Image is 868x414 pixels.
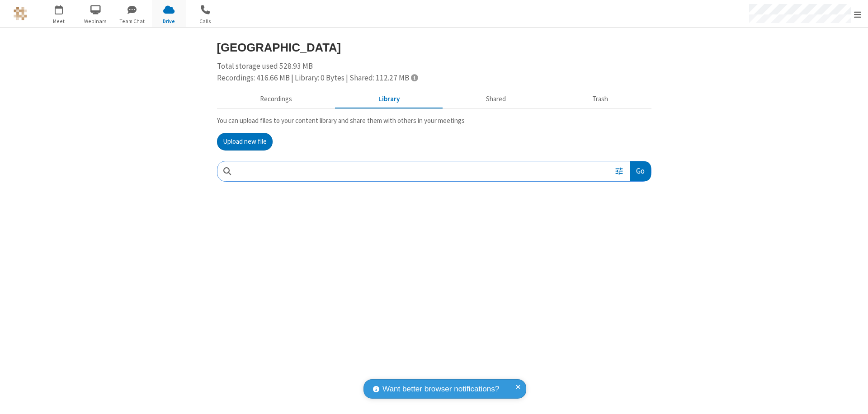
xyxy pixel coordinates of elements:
[630,161,651,182] button: Go
[152,17,186,25] span: Drive
[217,116,651,126] p: You can upload files to your content library and share them with others in your meetings
[443,91,549,108] button: Shared during meetings
[845,390,861,408] iframe: Chat
[217,91,335,108] button: Recorded meetings
[115,17,149,25] span: Team Chat
[335,91,443,108] button: Content library
[217,72,651,84] div: Recordings: 416.66 MB | Library: 0 Bytes | Shared: 112.27 MB
[411,74,418,81] span: Totals displayed include files that have been moved to the trash.
[549,91,651,108] button: Trash
[217,41,651,54] h3: [GEOGRAPHIC_DATA]
[189,17,222,25] span: Calls
[42,17,76,25] span: Meet
[217,61,651,84] div: Total storage used 528.93 MB
[217,133,273,151] button: Upload new file
[14,7,27,20] img: QA Selenium DO NOT DELETE OR CHANGE
[382,383,499,395] span: Want better browser notifications?
[79,17,113,25] span: Webinars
